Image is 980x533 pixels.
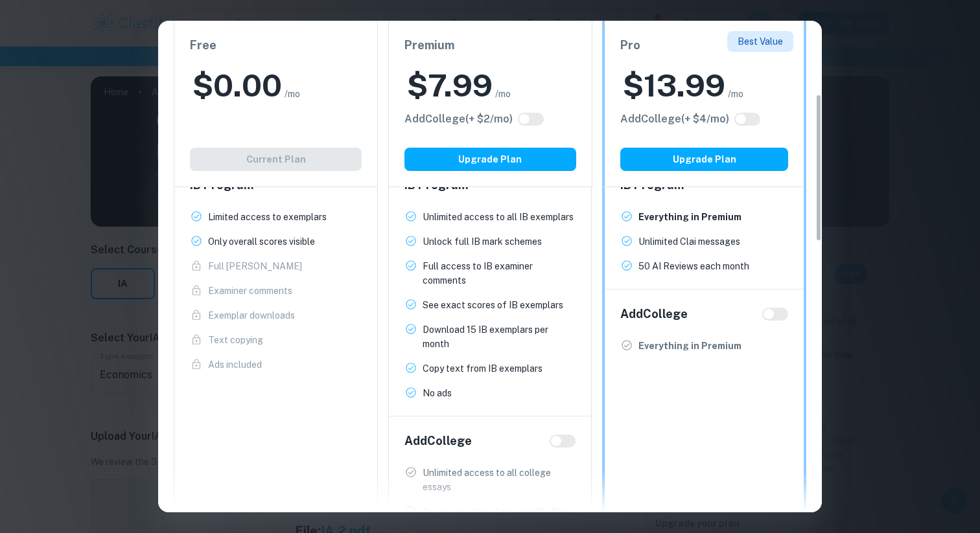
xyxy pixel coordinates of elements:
p: Full [PERSON_NAME] [208,259,302,273]
p: Unlock full IB mark schemes [423,234,542,249]
p: Unlimited Clai messages [638,234,740,249]
h2: $ 0.00 [192,65,282,106]
h6: Premium [404,36,576,54]
p: Unlimited access to all college essays [423,466,576,494]
p: Limited access to exemplars [208,210,327,224]
p: Unlimited access to all IB exemplars [423,210,574,224]
h2: $ 7.99 [407,65,493,106]
button: Upgrade Plan [620,148,788,171]
h6: Click to see all the additional College features. [404,111,513,127]
button: Upgrade Plan [404,148,576,171]
p: Ads included [208,357,262,372]
p: Download 15 IB exemplars per month [423,323,576,351]
p: Full access to IB examiner comments [423,259,576,288]
h6: Free [190,36,362,54]
p: Text copying [208,333,263,347]
p: Only overall scores visible [208,234,315,249]
p: Examiner comments [208,284,292,298]
p: Everything in Premium [638,339,741,353]
span: /mo [728,87,743,101]
span: /mo [285,87,300,101]
p: See exact scores of IB exemplars [423,298,563,312]
h6: Pro [620,36,788,54]
p: Best Value [738,34,783,49]
h6: Click to see all the additional College features. [620,111,729,127]
p: Exemplar downloads [208,308,295,323]
p: No ads [423,386,452,400]
h6: Add College [404,432,472,450]
p: 50 AI Reviews each month [638,259,749,273]
p: Everything in Premium [638,210,741,224]
span: /mo [495,87,511,101]
p: Copy text from IB exemplars [423,361,542,376]
h6: Add College [620,305,688,323]
h2: $ 13.99 [623,65,725,106]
